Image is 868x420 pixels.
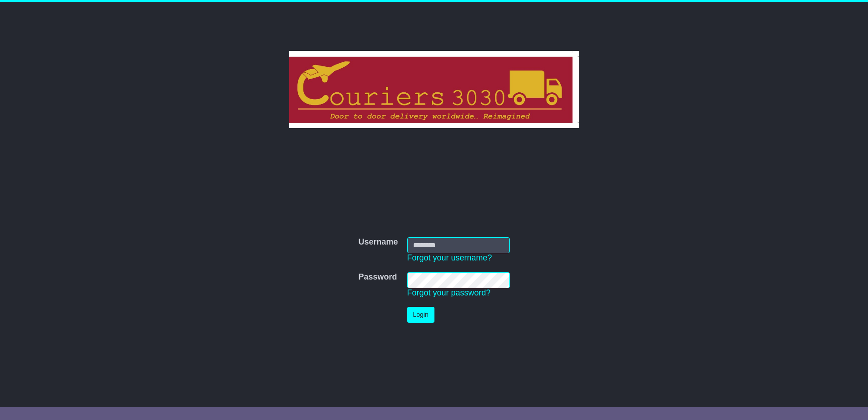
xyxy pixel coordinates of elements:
a: Forgot your username? [407,253,492,262]
a: Forgot your password? [407,288,491,297]
label: Username [358,237,398,247]
img: Couriers 3030 [289,51,579,128]
label: Password [358,272,397,282]
button: Login [407,307,434,323]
